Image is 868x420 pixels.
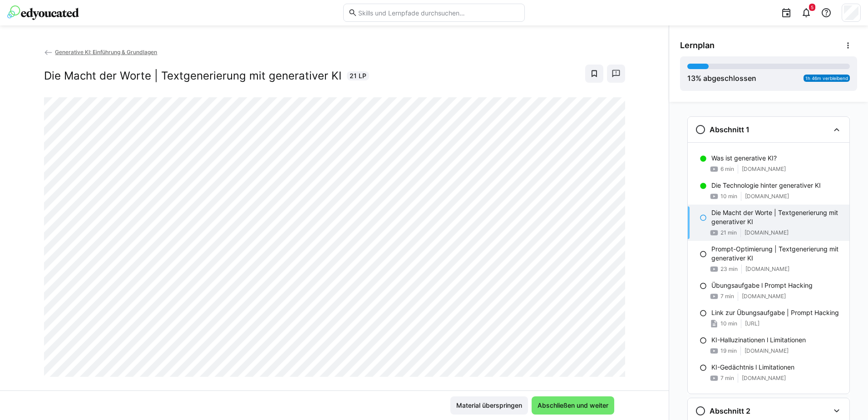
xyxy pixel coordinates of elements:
span: [DOMAIN_NAME] [742,375,786,382]
span: [DOMAIN_NAME] [745,193,789,200]
span: [DOMAIN_NAME] [745,229,789,236]
span: Lernplan [680,40,715,50]
span: [DOMAIN_NAME] [742,165,786,173]
button: Material überspringen [450,396,528,415]
span: [DOMAIN_NAME] [742,293,786,300]
span: [URL] [745,320,759,327]
div: % abgeschlossen [687,73,756,84]
span: [DOMAIN_NAME] [745,265,789,273]
span: Material überspringen [455,401,523,410]
span: 13 [687,74,695,83]
span: 1h 46m verbleibend [805,75,848,81]
h3: Abschnitt 1 [710,125,750,134]
button: Abschließen und weiter [532,396,614,415]
span: 10 min [720,320,737,327]
span: Abschließen und weiter [536,401,610,410]
span: [DOMAIN_NAME] [745,347,789,355]
span: 23 min [720,265,738,273]
p: KI-Halluzinationen l Limitationen [711,335,806,345]
span: 7 min [720,375,734,382]
span: 5 [811,5,814,10]
span: 19 min [720,347,737,355]
h2: Die Macht der Worte | Textgenerierung mit generativer KI [44,69,341,83]
h3: Abschnitt 2 [710,406,750,415]
p: Die Technologie hinter generativer KI [711,181,821,190]
p: Übungsaufgabe l Prompt Hacking [711,281,813,290]
p: Prompt-Optimierung | Textgenerierung mit generativer KI [711,245,842,263]
p: KI-Gedächtnis l Limitationen [711,363,794,372]
p: Die Macht der Worte | Textgenerierung mit generativer KI [711,208,842,226]
span: 21 LP [350,71,366,80]
span: 6 min [720,165,734,173]
a: Generative KI: Einführung & Grundlagen [44,49,158,55]
span: 21 min [720,229,737,236]
span: 10 min [720,193,737,200]
input: Skills und Lernpfade durchsuchen… [357,9,520,17]
span: 7 min [720,293,734,300]
span: Generative KI: Einführung & Grundlagen [55,49,157,55]
p: Was ist generative KI? [711,154,777,163]
p: Link zur Übungsaufgabe | Prompt Hacking [711,308,839,317]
